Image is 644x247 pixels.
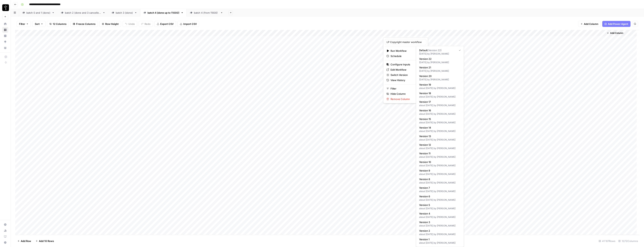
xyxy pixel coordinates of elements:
span: Add Row [21,239,31,243]
div: batch 0 and 1 (done) [26,11,50,15]
span: Version 18 [419,91,459,95]
div: about [DATE] by [PERSON_NAME] [419,164,461,167]
div: [DATE] by [PERSON_NAME] [419,69,461,73]
span: Schedule [391,54,423,58]
a: batch 3 (done) [108,9,140,16]
span: Version 9 [419,169,459,172]
span: Version 5 [419,203,459,207]
button: Add 10 Rows [33,238,56,244]
a: batch 4 (from 11000) [187,9,226,16]
div: batch 4 (done up to 11000) [148,11,179,15]
div: batch 4 (from 11000) [194,11,219,15]
button: Add Row [15,238,33,244]
div: about [DATE] by [PERSON_NAME] [419,104,461,107]
a: Your Data [2,45,8,51]
span: Version 14 [419,126,459,129]
div: about [DATE] by [PERSON_NAME] [419,233,461,236]
a: batch 4 (done up to 11000) [140,9,187,16]
div: batch 3 (done) [116,11,133,15]
button: Add Column [605,31,625,35]
span: Version 1 [419,237,459,241]
span: Add Column [584,22,598,26]
span: Version 8 [419,177,459,181]
span: Version 7 [419,186,459,190]
span: Version 11 [419,152,459,155]
span: Version 13 [419,134,459,138]
div: 41 107 Rows [597,238,617,244]
div: about [DATE] by [PERSON_NAME] [419,215,461,219]
span: Version 21 [419,66,459,69]
div: [DATE] by [PERSON_NAME] [419,61,461,64]
span: Switch Version [391,73,420,77]
span: Version 6 [419,194,459,198]
span: Filter [391,87,423,90]
button: Add Column [578,21,601,27]
span: Version 12 [419,143,459,147]
div: about [DATE] by [PERSON_NAME] [419,87,461,90]
a: batch 0 and 1 (done) [19,9,58,16]
span: Version 3 [419,220,459,224]
span: Version 10 [419,160,459,164]
span: Filter [19,22,25,26]
button: Freeze Columns [70,21,98,27]
div: [DATE] by [PERSON_NAME] [419,52,461,55]
span: Version 17 [419,100,459,104]
span: Run Workflow [391,49,420,53]
a: Opportunities [2,39,8,45]
a: Browse [2,27,8,33]
button: 12 Columns [47,21,69,27]
span: Version 22 [419,57,459,61]
div: about [DATE] by [PERSON_NAME] [419,147,461,150]
span: Version 19 [419,83,459,87]
button: Workspace: LP Production Workloads [2,3,8,12]
img: LP Production Workloads Logo [2,4,9,11]
span: Edit Workflow [391,68,423,72]
span: Default [419,48,456,52]
button: Row Height [99,21,121,27]
a: Usage [2,228,8,234]
button: Filter [17,21,31,27]
span: Import CSV [183,22,197,26]
span: Hide Column [391,92,423,96]
span: Row Height [105,22,119,26]
span: Remove Column [391,97,423,101]
span: View History [391,78,423,82]
div: [DATE] by [PERSON_NAME] [419,78,461,81]
span: Freeze Columns [76,22,95,26]
a: Insights [2,33,8,39]
span: Version 4 [419,212,459,215]
div: about [DATE] by [PERSON_NAME] [419,138,461,141]
div: 12/12 Columns [617,238,640,244]
span: Export CSV [160,22,174,26]
span: Undo [128,22,135,26]
a: Home [2,21,8,27]
div: about [DATE] by [PERSON_NAME] [419,198,461,202]
button: Import CSV [177,21,199,27]
button: Add Power Agent [602,21,631,27]
div: about [DATE] by [PERSON_NAME] [419,241,461,245]
span: Add Power Agent [608,22,628,26]
span: 12 Columns [53,22,66,26]
div: about [DATE] by [PERSON_NAME] [419,155,461,159]
button: Help + Support [2,240,8,246]
span: Version 2 [419,229,459,233]
button: Undo [123,21,137,27]
div: about [DATE] by [PERSON_NAME] [419,181,461,184]
button: Sort [32,21,45,27]
a: Settings [2,222,8,228]
button: Redo [139,21,153,27]
div: about [DATE] by [PERSON_NAME] [419,190,461,193]
span: Version 20 [419,74,459,78]
div: batch 2 (done and 3 cancelled) [65,11,101,15]
span: Version 15 [419,117,459,121]
span: Version 16 [419,109,459,112]
span: ( Version 22 ) [427,49,442,52]
div: about [DATE] by [PERSON_NAME] [419,129,461,133]
div: about [DATE] by [PERSON_NAME] [419,172,461,176]
span: Sort [35,22,40,26]
span: Configure Inputs [391,63,423,66]
div: about [DATE] by [PERSON_NAME] [419,121,461,124]
a: batch 2 (done and 3 cancelled) [58,9,108,16]
button: Export CSV [154,21,176,27]
span: Add Column [610,31,623,35]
